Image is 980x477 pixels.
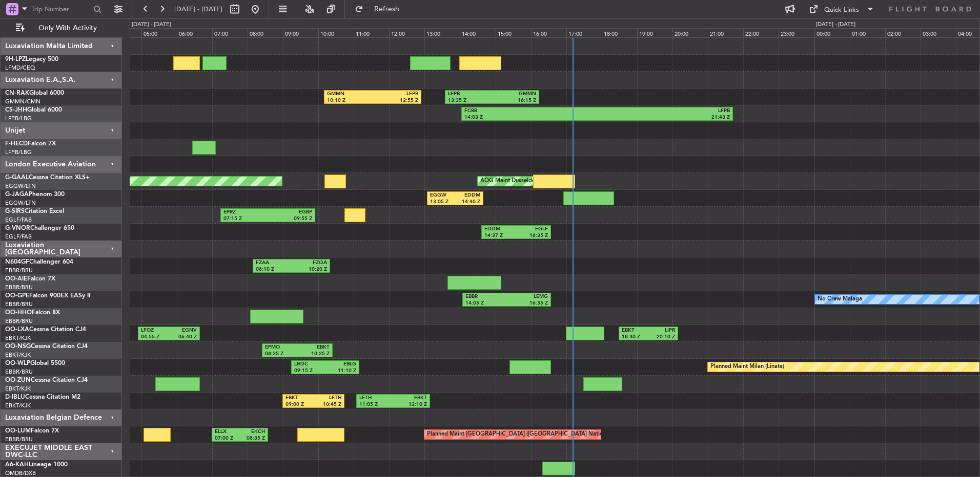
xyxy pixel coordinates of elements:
[393,395,427,402] div: EBKT
[294,367,325,375] div: 09:15 Z
[5,377,88,383] a: OO-ZUNCessna Citation CJ4
[5,225,74,231] a: G-VNORChallenger 650
[492,97,536,104] div: 16:15 Z
[5,233,32,241] a: EGLF/FAB
[507,293,548,300] div: LEMG
[5,148,32,156] a: LFPB/LBG
[11,20,111,36] button: Only With Activity
[5,284,33,291] a: EBBR/BRU
[430,199,455,206] div: 13:05 Z
[5,107,27,113] span: CS-JHH
[141,327,169,334] div: LFOZ
[460,28,495,37] div: 14:00
[455,192,480,199] div: EDDM
[597,114,730,121] div: 21:43 Z
[566,28,602,37] div: 17:00
[710,359,784,375] div: Planned Maint Milan (Linate)
[5,428,31,434] span: OO-LUM
[31,2,90,17] input: Trip Number
[921,28,956,37] div: 03:00
[5,293,29,299] span: OO-GPE
[240,428,265,436] div: EKCH
[885,28,921,37] div: 02:00
[492,91,536,98] div: GMMN
[5,141,28,147] span: F-HECD
[223,215,268,223] div: 07:15 Z
[5,351,31,359] a: EBKT/KJK
[350,1,412,17] button: Refresh
[132,20,171,29] div: [DATE] - [DATE]
[141,334,169,341] div: 04:55 Z
[297,351,330,358] div: 10:25 Z
[5,191,65,198] a: G-JAGAPhenom 300
[5,225,30,231] span: G-VNOR
[5,216,32,224] a: EGLF/FAB
[743,28,779,37] div: 22:00
[5,115,32,122] a: LFPB/LBG
[824,5,859,15] div: Quick Links
[5,90,29,96] span: CN-RAK
[354,28,389,37] div: 11:00
[5,182,36,190] a: EGGW/LTN
[779,28,814,37] div: 23:00
[297,344,330,351] div: EBKT
[265,344,297,351] div: EPMO
[256,259,291,267] div: FZAA
[5,90,64,96] a: CN-RAKGlobal 6000
[818,292,862,307] div: No Crew Malaga
[5,175,29,181] span: G-GAAL
[814,28,850,37] div: 00:00
[850,28,885,37] div: 01:00
[141,28,177,37] div: 05:00
[708,28,743,37] div: 21:00
[5,300,33,308] a: EBBR/BRU
[294,361,325,368] div: LHDC
[174,5,222,14] span: [DATE] - [DATE]
[325,361,356,368] div: EBLG
[265,351,297,358] div: 08:25 Z
[285,395,314,402] div: EBKT
[268,215,312,223] div: 09:55 Z
[5,327,29,333] span: OO-LXA
[804,1,880,17] button: Quick Links
[531,28,566,37] div: 16:00
[622,327,648,334] div: EBKT
[648,334,675,341] div: 20:10 Z
[5,259,29,265] span: N604GF
[359,401,393,408] div: 11:05 Z
[314,401,342,408] div: 10:45 Z
[283,28,318,37] div: 09:00
[393,401,427,408] div: 13:10 Z
[5,334,31,342] a: EBKT/KJK
[448,91,492,98] div: LFPB
[5,368,33,376] a: EBBR/BRU
[448,97,492,104] div: 13:35 Z
[359,395,393,402] div: LFTH
[424,28,460,37] div: 13:00
[5,293,90,299] a: OO-GPEFalcon 900EX EASy II
[5,462,29,468] span: A6-KAH
[5,360,30,366] span: OO-WLP
[5,310,32,316] span: OO-HHO
[169,334,197,341] div: 06:40 Z
[256,266,291,273] div: 08:10 Z
[5,327,86,333] a: OO-LXACessna Citation CJ4
[5,267,33,274] a: EBBR/BRU
[325,367,356,375] div: 11:10 Z
[327,97,373,104] div: 10:10 Z
[240,435,265,442] div: 08:35 Z
[5,199,36,207] a: EGGW/LTN
[373,91,418,98] div: LFPB
[327,91,373,98] div: GMMN
[169,327,197,334] div: EGNV
[602,28,637,37] div: 18:00
[215,435,240,442] div: 07:00 Z
[212,28,248,37] div: 07:00
[637,28,672,37] div: 19:00
[597,107,730,115] div: LFPB
[5,276,27,282] span: OO-AIE
[516,232,548,240] div: 16:35 Z
[285,401,314,408] div: 09:00 Z
[223,209,268,216] div: EPRZ
[5,360,65,366] a: OO-WLPGlobal 5500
